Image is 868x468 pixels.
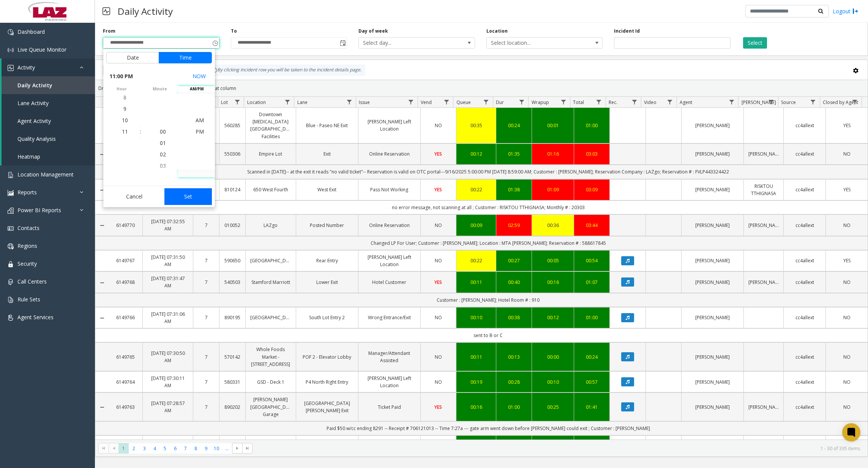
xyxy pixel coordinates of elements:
a: 00:11 [461,353,491,361]
img: 'icon' [8,208,14,214]
label: From [103,28,115,35]
a: 00:24 [579,353,605,361]
img: 'icon' [8,279,14,285]
a: 03:03 [579,150,605,158]
span: Power BI Reports [17,206,61,214]
span: Go to the next page [232,443,242,454]
a: [PERSON_NAME] [686,279,739,286]
a: Dur Filter Menu [516,97,527,107]
a: 00:12 [537,314,569,321]
a: Lot Filter Menu [232,97,242,107]
a: 00:27 [501,257,527,264]
a: 00:01 [537,122,569,129]
label: Incident Id [614,28,640,35]
a: NO [425,378,451,386]
a: cc4allext [788,403,821,411]
a: [PERSON_NAME] [686,122,739,129]
a: [PERSON_NAME] [748,150,779,158]
a: 00:10 [537,378,569,386]
td: Paid $50 w/cc ending 8291 -- Receipt # 706121013 -- Time 7:27a --- gate arm went down before [PER... [109,421,868,435]
a: LAZgo [250,222,291,229]
a: 7 [198,403,215,411]
img: 'icon' [8,261,14,267]
a: 7 [198,353,215,361]
a: YES [425,279,451,286]
a: 00:16 [461,403,491,411]
a: Logout [833,7,859,15]
a: Stamford Marriott [250,279,291,286]
a: YES [425,403,451,411]
img: 'icon' [8,65,14,71]
a: 00:22 [461,186,491,193]
span: YES [434,186,442,193]
div: 01:16 [537,150,569,158]
span: Select day... [359,38,451,48]
button: Date tab [106,52,159,63]
span: Security [17,260,37,267]
a: YES [830,186,863,193]
span: Go to the last page [242,443,253,454]
span: Page 7 [180,443,191,454]
a: [PERSON_NAME] [686,353,739,361]
a: 6149766 [113,314,138,321]
a: 570142 [224,353,241,361]
div: 01:35 [501,150,527,158]
a: POF 2 - Elevator Lobby [301,353,354,361]
div: 01:07 [579,279,605,286]
span: Page 6 [170,443,180,454]
div: 00:57 [579,378,605,386]
a: Collapse Details [95,222,109,228]
button: Select now [189,69,209,83]
a: 7 [198,314,215,321]
div: 01:00 [579,314,605,321]
span: Call Centers [17,278,47,285]
a: 00:35 [461,122,491,129]
a: 00:38 [501,314,527,321]
span: Page 1 [118,443,129,454]
a: YES [830,257,863,264]
span: Contacts [17,224,39,232]
div: 01:09 [537,186,569,193]
a: Downtown [MEDICAL_DATA][GEOGRAPHIC_DATA] Facilities [250,111,291,140]
a: [PERSON_NAME] Left Location [363,375,416,389]
a: 6149765 [113,353,138,361]
a: 01:00 [501,403,527,411]
span: Page 5 [160,443,170,454]
label: Day of week [358,28,388,35]
label: To [231,28,237,35]
a: NO [830,403,863,411]
a: cc4allext [788,314,821,321]
span: NO [435,222,442,228]
a: [PERSON_NAME] [686,150,739,158]
div: 01:41 [579,403,605,411]
span: NO [843,404,851,410]
a: cc4allext [788,257,821,264]
a: GSD - Deck 1 [250,378,291,386]
a: 00:09 [461,222,491,229]
a: Collapse Details [95,404,109,410]
span: NO [843,279,851,285]
a: Hotel Customer [363,279,416,286]
div: 00:24 [501,122,527,129]
a: 00:12 [461,150,491,158]
span: NO [435,379,442,385]
a: Quality Analysis [2,130,95,148]
a: cc4allext [788,150,821,158]
div: 03:09 [579,186,605,193]
a: 00:54 [579,257,605,264]
span: Rule Sets [17,296,40,303]
span: Toggle popup [211,38,219,48]
span: Page 2 [129,443,139,454]
a: [PERSON_NAME] [686,222,739,229]
a: [DATE] 07:30:11 AM [147,375,188,389]
a: 7 [198,279,215,286]
a: Blue - Paseo NE Exit [301,122,354,129]
button: Set [164,188,212,205]
a: 03:44 [579,222,605,229]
